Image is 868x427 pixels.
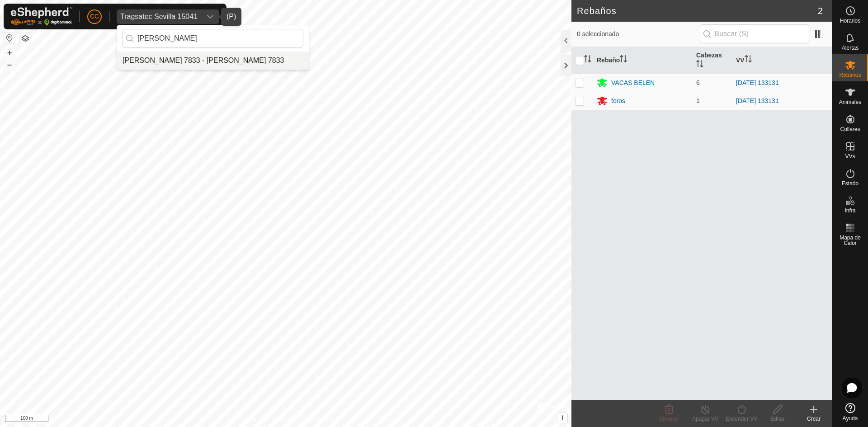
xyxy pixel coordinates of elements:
span: 6 [696,79,700,86]
p-sorticon: Activar para ordenar [696,61,703,69]
button: Restablecer Mapa [4,33,15,43]
div: Editar [759,415,796,423]
a: [DATE] 133131 [736,97,779,104]
span: Collares [840,127,860,132]
input: Buscar (S) [700,24,809,43]
div: [PERSON_NAME] 7833 - [PERSON_NAME] 7833 [123,55,284,66]
span: Ayuda [843,416,858,421]
div: VACAS BELEN [611,78,655,88]
span: 0 seleccionado [577,29,700,39]
button: i [557,413,567,423]
th: Rebaño [593,47,693,74]
h2: Rebaños [577,5,818,16]
button: + [4,47,15,58]
span: 1 [696,97,700,104]
div: Tragsatec Sevilla 15041 [120,13,198,20]
p-sorticon: Activar para ordenar [620,56,627,64]
img: Logo Gallagher [11,7,72,26]
button: Capas del Mapa [20,33,31,44]
div: Encender VV [723,415,759,423]
span: Infra [844,208,855,213]
span: Alertas [842,45,859,51]
div: Apagar VV [687,415,723,423]
span: Animales [839,99,861,105]
th: VV [732,47,832,74]
span: VVs [845,154,855,159]
a: Contáctenos [302,415,332,423]
span: 2 [818,4,823,18]
span: Horarios [840,18,860,23]
div: Crear [796,415,832,423]
a: [DATE] 133131 [736,79,779,86]
ul: Option List [117,52,309,70]
span: Estado [842,181,859,186]
span: Tragsatec Sevilla 15041 [117,9,201,24]
a: Ayuda [832,399,868,425]
div: toros [611,96,625,106]
p-sorticon: Activar para ordenar [745,56,752,64]
input: Buscar por región, país, empresa o propiedad [123,29,303,48]
th: Cabezas [693,47,732,74]
p-sorticon: Activar para ordenar [584,56,591,64]
a: Política de Privacidad [239,415,291,423]
span: Eliminar [659,416,679,422]
span: Mapa de Calor [835,235,866,246]
span: CC [90,12,99,21]
li: ROSALIA FERNANDEZ CARRO 7833 [117,52,309,70]
button: – [4,59,15,70]
span: Rebaños [839,72,861,78]
div: dropdown trigger [201,9,219,24]
span: i [561,414,563,422]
